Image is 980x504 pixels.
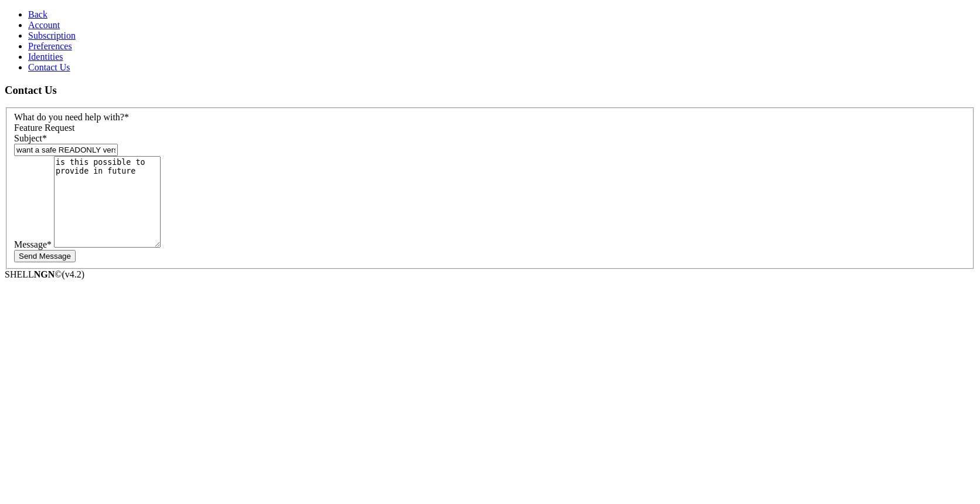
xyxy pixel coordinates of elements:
[28,9,47,19] a: Back
[28,31,76,40] a: Subscription
[14,133,47,143] label: Subject
[14,250,76,262] button: Send Message
[14,123,966,133] div: Feature Request
[14,239,52,249] label: Message
[62,269,85,279] span: 4.2.0
[28,41,72,51] a: Preferences
[34,269,55,279] b: NGN
[28,52,63,62] a: Identities
[5,269,84,279] span: SHELL ©
[14,123,75,133] span: Feature Request
[5,84,975,97] h3: Contact Us
[28,62,70,72] a: Contact Us
[28,20,60,30] a: Account
[14,112,129,122] label: What do you need help with?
